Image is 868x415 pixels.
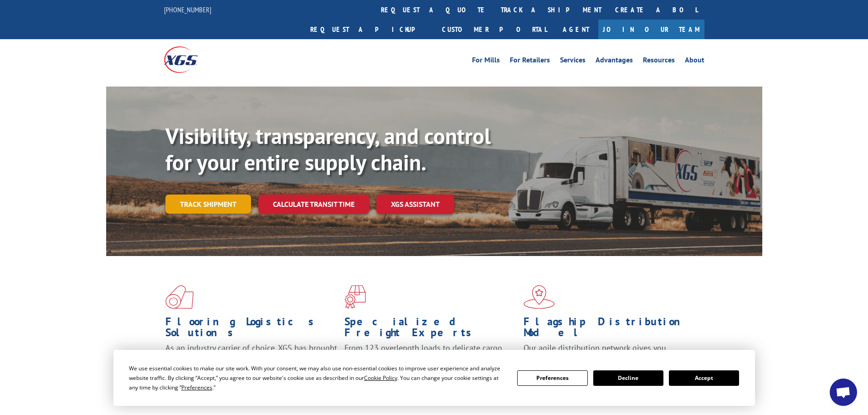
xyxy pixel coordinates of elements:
a: Calculate transit time [258,195,369,214]
div: We use essential cookies to make our site work. With your consent, we may also use non-essential ... [129,364,506,392]
p: From 123 overlength loads to delicate cargo, our experienced staff knows the best way to move you... [344,343,517,383]
span: Cookie Policy [364,374,397,382]
button: Accept [669,370,739,386]
div: Cookie Consent Prompt [113,350,755,406]
button: Decline [593,370,663,386]
span: Our agile distribution network gives you nationwide inventory management on demand. [524,343,691,364]
a: For Retailers [510,56,550,67]
h1: Specialized Freight Experts [344,316,517,343]
a: Track shipment [165,195,251,214]
img: xgs-icon-focused-on-flooring-red [344,285,366,309]
h1: Flooring Logistics Solutions [165,316,338,343]
a: For Mills [472,56,500,67]
img: xgs-icon-total-supply-chain-intelligence-red [165,285,194,309]
span: Preferences [181,384,212,391]
a: Agent [554,20,598,39]
a: Customer Portal [435,20,554,39]
a: Request a pickup [303,20,435,39]
b: Visibility, transparency, and control for your entire supply chain. [165,122,491,176]
img: xgs-icon-flagship-distribution-model-red [524,285,555,309]
span: As an industry carrier of choice, XGS has brought innovation and dedication to flooring logistics... [165,343,337,375]
a: Services [560,56,586,67]
a: Join Our Team [598,20,704,39]
h1: Flagship Distribution Model [524,316,696,343]
a: XGS ASSISTANT [376,195,454,214]
a: Open chat [830,379,857,406]
a: Advantages [596,56,633,67]
a: About [685,56,704,67]
a: [PHONE_NUMBER] [164,5,211,14]
a: Resources [643,56,675,67]
button: Preferences [517,370,587,386]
